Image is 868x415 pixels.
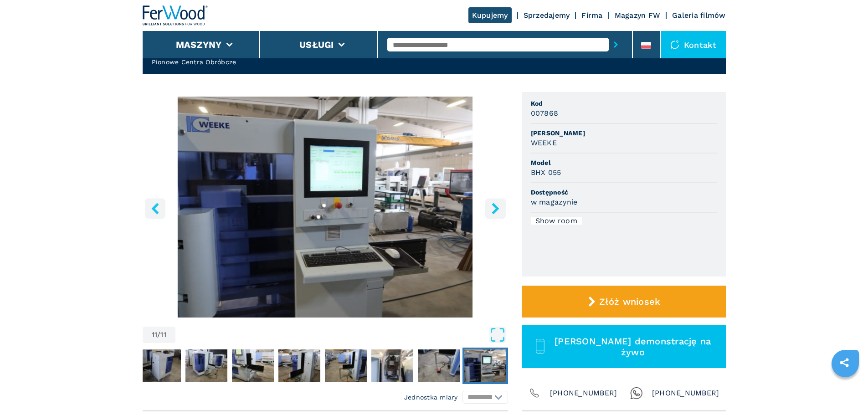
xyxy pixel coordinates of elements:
[143,97,508,318] img: Pionowe Centra Obróbcze WEEKE BHX 055
[531,217,582,225] div: Show room
[143,97,508,318] div: Go to Slide 11
[232,349,274,382] img: 6336876f8095e4b3ebe127c2ac1926ac
[609,34,623,55] button: submit-button
[145,198,165,219] button: left-button
[416,348,462,384] button: Go to Slide 10
[599,296,660,307] span: Złóż wniosek
[152,331,158,338] span: 11
[581,11,602,20] a: Firma
[143,5,208,26] img: Ferwood
[531,158,717,167] span: Model
[137,348,183,384] button: Go to Slide 4
[278,349,320,382] img: a3e76d0d2d57c09bcaa9298c75a006d8
[485,198,506,219] button: right-button
[531,128,717,138] span: [PERSON_NAME]
[277,348,322,384] button: Go to Slide 7
[160,331,166,338] span: 11
[550,336,715,358] span: [PERSON_NAME] demonstrację na żywo
[464,349,506,382] img: 8d1c4c8eea03e49bfecd99f76ac710c1
[531,197,578,207] h3: w magazynie
[524,11,570,20] a: Sprzedajemy
[139,349,181,382] img: 3fc1bb2fd3f03c5d6837af0b7014e6b5
[531,167,561,178] h3: BHX 055
[531,108,559,118] h3: 007868
[531,188,717,197] span: Dostępność
[670,40,679,49] img: Kontakt
[550,387,617,400] span: [PHONE_NUMBER]
[661,31,726,58] div: Kontakt
[176,39,222,50] button: Maszyny
[404,393,458,402] em: Jednostka miary
[370,348,415,384] button: Go to Slide 9
[522,325,726,368] button: [PERSON_NAME] demonstrację na żywo
[152,57,257,67] h2: Pionowe Centra Obróbcze
[528,387,541,400] img: Phone
[299,39,334,50] button: Usługi
[230,348,276,384] button: Go to Slide 6
[833,351,856,374] a: sharethis
[44,348,410,384] nav: Thumbnail Navigation
[185,349,227,382] img: fa0b494aaddf2e8332afa68c70111b45
[531,138,557,148] h3: WEEKE
[184,348,229,384] button: Go to Slide 5
[522,286,726,318] button: Złóż wniosek
[418,349,460,382] img: b9467ecfaee1d27f5a2946b2393f8194
[652,387,719,400] span: [PHONE_NUMBER]
[630,387,643,400] img: Whatsapp
[468,7,512,23] a: Kupujemy
[531,99,717,108] span: Kod
[178,327,506,343] button: Open Fullscreen
[157,331,160,338] span: /
[462,348,508,384] button: Go to Slide 11
[615,11,661,20] a: Magazyn FW
[323,348,369,384] button: Go to Slide 8
[371,349,413,382] img: 39b8a4c3b66e876c59719102c0ea10c5
[829,374,861,408] iframe: Chat
[325,349,367,382] img: 962af7d4a19c8c6cdc743af0986db63f
[672,11,726,20] a: Galeria filmów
